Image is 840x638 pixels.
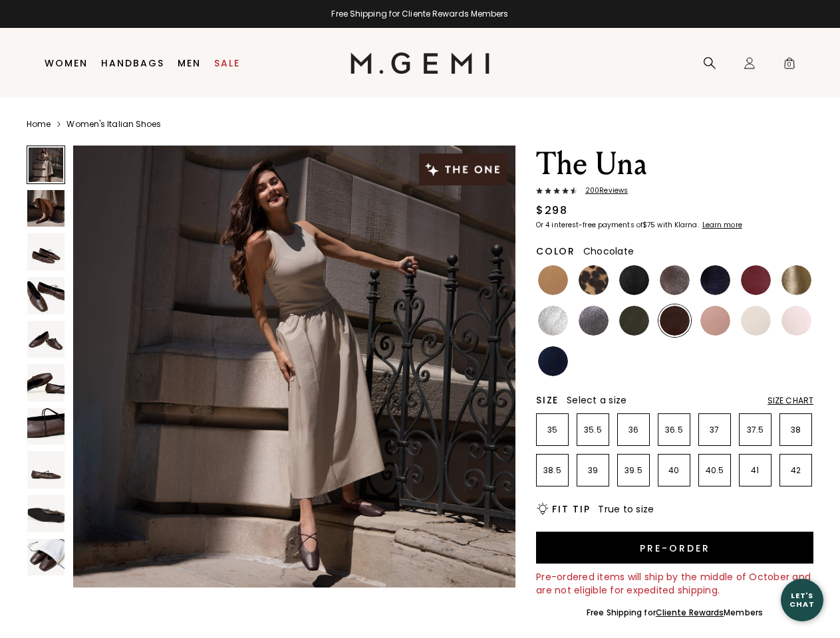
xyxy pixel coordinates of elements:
[27,119,51,130] a: Home
[781,306,811,336] img: Ballerina Pink
[699,425,730,435] p: 37
[660,265,690,295] img: Cocoa
[598,502,654,516] span: True to size
[73,146,515,587] img: The Una
[537,465,568,476] p: 38.5
[618,465,649,476] p: 39.5
[700,306,730,336] img: Antique Rose
[780,425,811,435] p: 38
[577,465,609,476] p: 39
[538,265,568,295] img: Light Tan
[178,58,201,68] a: Men
[583,245,634,258] span: Chocolate
[350,53,490,74] img: M.Gemi
[27,451,65,488] img: The Una
[700,265,730,295] img: Midnight Blue
[419,154,507,185] img: The One tag
[67,119,161,130] a: Women's Italian Shoes
[27,539,65,576] img: The Una
[781,265,811,295] img: Gold
[214,58,240,68] a: Sale
[740,465,771,476] p: 41
[741,306,771,336] img: Ecru
[656,607,724,618] a: Cliente Rewards
[783,59,796,72] span: 0
[536,146,813,183] h1: The Una
[741,265,771,295] img: Burgundy
[740,425,771,435] p: 37.5
[619,265,649,295] img: Black
[699,465,730,476] p: 40.5
[27,190,65,227] img: The Una
[27,364,65,401] img: The Una
[780,465,811,476] p: 42
[577,425,609,435] p: 35.5
[587,607,763,618] div: Free Shipping for Members
[536,220,642,230] klarna-placement-style-body: Or 4 interest-free payments of
[27,277,65,314] img: The Una
[579,306,609,336] img: Gunmetal
[577,187,628,195] span: 200 Review s
[536,246,575,257] h2: Color
[657,220,700,230] klarna-placement-style-body: with Klarna
[618,425,649,435] p: 36
[27,495,65,532] img: The Una
[27,233,65,270] img: The Una
[660,306,690,336] img: Chocolate
[536,570,813,597] div: Pre-ordered items will ship by the middle of October and are not eligible for expedited shipping.
[45,58,88,68] a: Women
[537,425,568,435] p: 35
[538,306,568,336] img: Silver
[536,532,813,564] button: Pre-order
[536,187,813,197] a: 200Reviews
[658,465,690,476] p: 40
[567,393,627,407] span: Select a size
[642,220,655,230] klarna-placement-style-amount: $75
[658,425,690,435] p: 36.5
[101,58,164,68] a: Handbags
[768,395,813,406] div: Size Chart
[552,504,590,514] h2: Fit Tip
[702,220,742,230] klarna-placement-style-cta: Learn more
[538,346,568,376] img: Navy
[27,321,65,358] img: The Una
[781,591,823,608] div: Let's Chat
[27,408,65,445] img: The Una
[536,203,567,219] div: $298
[701,221,742,229] a: Learn more
[536,395,559,405] h2: Size
[619,306,649,336] img: Military
[579,265,609,295] img: Leopard Print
